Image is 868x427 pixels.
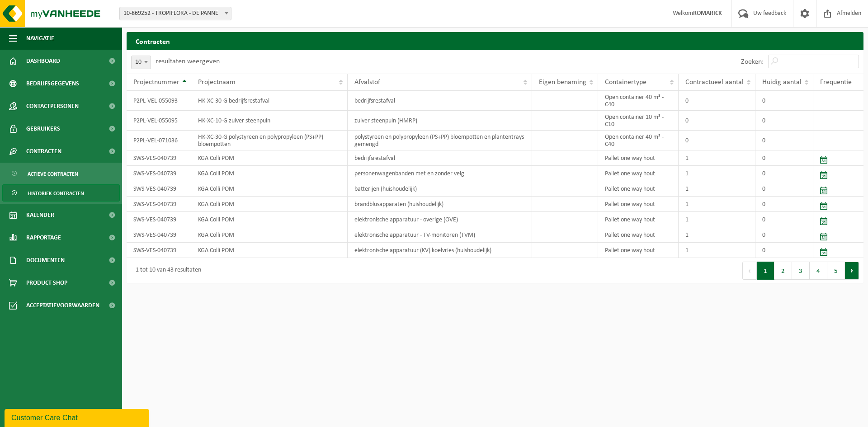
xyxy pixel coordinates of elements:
td: 0 [755,212,813,227]
a: Historiek contracten [2,184,120,202]
div: 1 tot 10 van 43 resultaten [131,263,201,279]
td: 0 [755,243,813,258]
td: Pallet one way hout [598,212,679,227]
span: Acceptatievoorwaarden [26,294,99,317]
label: resultaten weergeven [156,58,220,65]
span: Product Shop [26,272,67,294]
td: Pallet one way hout [598,150,679,166]
span: 10 [132,56,151,69]
span: Frequentie [820,79,852,86]
span: Gebruikers [26,117,60,140]
td: bedrijfsrestafval [348,150,532,166]
td: elektronische apparatuur - overige (OVE) [348,212,532,227]
span: Projectnaam [198,79,236,86]
td: SWS-VES-040739 [127,227,191,243]
span: Projectnummer [133,79,179,86]
span: Kalender [26,204,54,226]
td: P2PL-VEL-071036 [127,131,191,150]
td: HK-XC-30-G bedrijfsrestafval [191,91,348,111]
span: Contractueel aantal [685,79,744,86]
td: 1 [679,166,755,181]
td: 0 [679,131,755,150]
td: KGA Colli POM [191,243,348,258]
span: Afvalstof [354,79,380,86]
td: KGA Colli POM [191,197,348,212]
td: 0 [755,91,813,111]
td: HK-XC-10-G zuiver steenpuin [191,111,348,131]
td: SWS-VES-040739 [127,212,191,227]
td: Pallet one way hout [598,197,679,212]
span: Documenten [26,249,65,272]
span: Dashboard [26,50,60,72]
span: Contracten [26,140,61,163]
td: 0 [755,111,813,131]
td: elektronische apparatuur (KV) koelvries (huishoudelijk) [348,243,532,258]
td: KGA Colli POM [191,212,348,227]
span: Eigen benaming [539,79,586,86]
span: 10 [131,56,151,69]
button: 4 [810,262,827,280]
button: 3 [792,262,810,280]
td: SWS-VES-040739 [127,197,191,212]
td: 0 [755,181,813,197]
td: 1 [679,243,755,258]
td: Pallet one way hout [598,243,679,258]
td: batterijen (huishoudelijk) [348,181,532,197]
td: 0 [679,91,755,111]
td: KGA Colli POM [191,181,348,197]
td: P2PL-VEL-055093 [127,91,191,111]
button: Next [845,262,859,280]
iframe: chat widget [5,407,151,427]
td: elektronische apparatuur - TV-monitoren (TVM) [348,227,532,243]
td: 0 [755,197,813,212]
td: 1 [679,197,755,212]
button: 1 [757,262,774,280]
h2: Contracten [127,32,863,50]
span: 10-869252 - TROPIFLORA - DE PANNE [120,7,231,20]
strong: ROMARICK [693,10,722,17]
td: SWS-VES-040739 [127,150,191,166]
td: HK-XC-30-G polystyreen en polypropyleen (PS+PP) bloempotten [191,131,348,150]
td: 1 [679,150,755,166]
td: Pallet one way hout [598,166,679,181]
td: zuiver steenpuin (HMRP) [348,111,532,131]
td: KGA Colli POM [191,166,348,181]
td: Pallet one way hout [598,181,679,197]
td: 1 [679,212,755,227]
span: Actieve contracten [28,165,78,183]
span: Navigatie [26,27,54,50]
td: KGA Colli POM [191,227,348,243]
button: 2 [774,262,792,280]
span: 10-869252 - TROPIFLORA - DE PANNE [119,7,231,20]
td: SWS-VES-040739 [127,166,191,181]
span: Huidig aantal [762,79,802,86]
span: Historiek contracten [28,185,84,202]
span: Rapportage [26,226,61,249]
td: 0 [755,227,813,243]
span: Contactpersonen [26,95,79,117]
a: Actieve contracten [2,165,120,182]
td: Open container 10 m³ - C10 [598,111,679,131]
td: Open container 40 m³ - C40 [598,131,679,150]
span: Containertype [605,79,646,86]
td: KGA Colli POM [191,150,348,166]
td: bedrijfsrestafval [348,91,532,111]
td: SWS-VES-040739 [127,181,191,197]
td: personenwagenbanden met en zonder velg [348,166,532,181]
button: 5 [827,262,845,280]
span: Bedrijfsgegevens [26,72,79,95]
td: SWS-VES-040739 [127,243,191,258]
td: Open container 40 m³ - C40 [598,91,679,111]
td: polystyreen en polypropyleen (PS+PP) bloempotten en plantentrays gemengd [348,131,532,150]
td: 0 [755,131,813,150]
td: 0 [755,150,813,166]
td: P2PL-VEL-055095 [127,111,191,131]
td: 0 [679,111,755,131]
td: 1 [679,181,755,197]
button: Previous [742,262,757,280]
td: brandblusapparaten (huishoudelijk) [348,197,532,212]
td: 1 [679,227,755,243]
td: 0 [755,166,813,181]
label: Zoeken: [741,58,764,66]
